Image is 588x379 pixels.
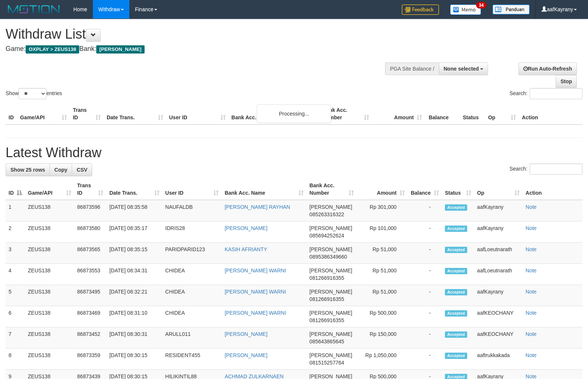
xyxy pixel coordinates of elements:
th: ID [6,103,17,124]
th: User ID [166,103,229,124]
td: CHIDEA [162,306,222,327]
th: User ID: activate to sort column ascending [162,179,222,200]
a: Show 25 rows [6,163,50,176]
td: CHIDEA [162,285,222,306]
span: Show 25 rows [10,167,45,173]
a: Note [526,331,537,337]
td: aafKayrany [474,221,523,243]
td: 3 [6,243,25,264]
td: 2 [6,221,25,243]
td: ZEUS138 [25,200,74,221]
th: Action [519,103,582,124]
a: Note [526,268,537,273]
td: [DATE] 08:35:58 [106,200,162,221]
a: [PERSON_NAME] WARNI [224,268,286,273]
span: Copy 085643865645 to clipboard [310,338,344,344]
th: Game/API [17,103,70,124]
td: 7 [6,327,25,349]
a: Copy [49,163,72,176]
a: Note [526,289,537,295]
td: aafKEOCHANY [474,327,523,349]
span: [PERSON_NAME] [310,246,352,252]
span: Accepted [445,268,467,274]
label: Search: [510,163,582,175]
a: [PERSON_NAME] WARNI [224,310,286,316]
td: ARULL011 [162,327,222,349]
td: 86873469 [74,306,107,327]
button: None selected [439,62,488,75]
a: [PERSON_NAME] [224,225,267,231]
a: Note [526,204,537,210]
td: - [408,221,442,243]
span: [PERSON_NAME] [310,268,352,273]
th: Balance [425,103,460,124]
td: ZEUS138 [25,285,74,306]
th: Balance: activate to sort column ascending [408,179,442,200]
span: Accepted [445,204,467,211]
a: CSV [72,163,92,176]
td: 5 [6,285,25,306]
span: Copy 081515257764 to clipboard [310,360,344,366]
td: 86873359 [74,349,107,370]
th: Op: activate to sort column ascending [474,179,523,200]
th: Status: activate to sort column ascending [442,179,474,200]
th: Trans ID [70,103,104,124]
td: Rp 301,000 [357,200,408,221]
span: Accepted [445,310,467,317]
th: Amount [372,103,425,124]
td: [DATE] 08:30:31 [106,327,162,349]
span: Copy 0895386349660 to clipboard [310,254,347,260]
span: [PERSON_NAME] [96,45,144,54]
th: Bank Acc. Number [319,103,372,124]
td: 1 [6,200,25,221]
span: CSV [77,167,87,173]
th: Action [523,179,582,200]
span: Copy 085694252624 to clipboard [310,233,344,239]
th: Game/API: activate to sort column ascending [25,179,74,200]
td: ZEUS138 [25,243,74,264]
input: Search: [530,163,582,175]
span: [PERSON_NAME] [310,225,352,231]
div: Processing... [257,104,331,123]
th: Bank Acc. Name: activate to sort column ascending [222,179,306,200]
td: [DATE] 08:30:15 [106,349,162,370]
td: 86873596 [74,200,107,221]
td: 86873580 [74,221,107,243]
a: Note [526,310,537,316]
th: Amount: activate to sort column ascending [357,179,408,200]
a: [PERSON_NAME] [224,352,267,358]
td: [DATE] 08:35:15 [106,243,162,264]
label: Show entries [6,88,62,99]
select: Showentries [19,88,46,99]
label: Search: [510,88,582,99]
img: Feedback.jpg [402,4,439,15]
span: Accepted [445,331,467,338]
a: Note [526,352,537,358]
a: Note [526,225,537,231]
td: Rp 500,000 [357,306,408,327]
td: - [408,327,442,349]
a: [PERSON_NAME] [224,331,267,337]
th: Op [485,103,519,124]
h1: Withdraw List [6,27,385,42]
td: - [408,306,442,327]
td: NAUFALDB [162,200,222,221]
span: [PERSON_NAME] [310,204,352,210]
td: RESIDENT455 [162,349,222,370]
td: 4 [6,264,25,285]
a: [PERSON_NAME] WARNI [224,289,286,295]
td: 86873452 [74,327,107,349]
td: ZEUS138 [25,264,74,285]
td: CHIDEA [162,264,222,285]
td: 6 [6,306,25,327]
td: Rp 1,050,000 [357,349,408,370]
td: ZEUS138 [25,327,74,349]
td: [DATE] 08:35:17 [106,221,162,243]
td: Rp 150,000 [357,327,408,349]
td: - [408,200,442,221]
td: [DATE] 08:34:31 [106,264,162,285]
span: [PERSON_NAME] [310,289,352,295]
td: Rp 51,000 [357,285,408,306]
td: aafKayrany [474,200,523,221]
td: aaftrukkakada [474,349,523,370]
